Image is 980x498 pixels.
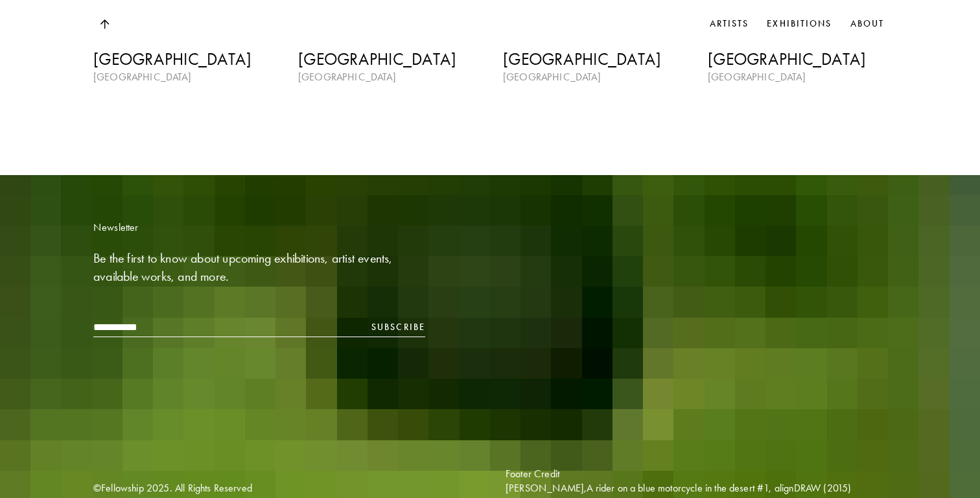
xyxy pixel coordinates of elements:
a: Exhibitions [764,14,834,34]
img: Top [100,19,109,29]
p: [GEOGRAPHIC_DATA] [93,70,272,84]
p: [GEOGRAPHIC_DATA] [298,70,477,84]
h4: Be the first to know about upcoming exhibitions, artist events, available works, and more. [93,249,425,285]
h3: [GEOGRAPHIC_DATA] [298,49,477,70]
a: About [848,14,887,34]
p: [GEOGRAPHIC_DATA] [708,70,887,84]
h3: [GEOGRAPHIC_DATA] [708,49,887,70]
h3: [GEOGRAPHIC_DATA] [503,49,682,70]
p: [GEOGRAPHIC_DATA] [503,70,682,84]
h3: [GEOGRAPHIC_DATA] [93,49,272,70]
button: Subscribe [371,320,425,335]
p: Newsletter [93,220,474,235]
a: Artists [707,14,752,34]
div: © Fellowship 2025 . All Rights Reserved [93,481,474,495]
div: Footer Credit [PERSON_NAME], A rider on a blue motorcycle in the desert #1 , alignDRAW (2015) [506,467,887,495]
